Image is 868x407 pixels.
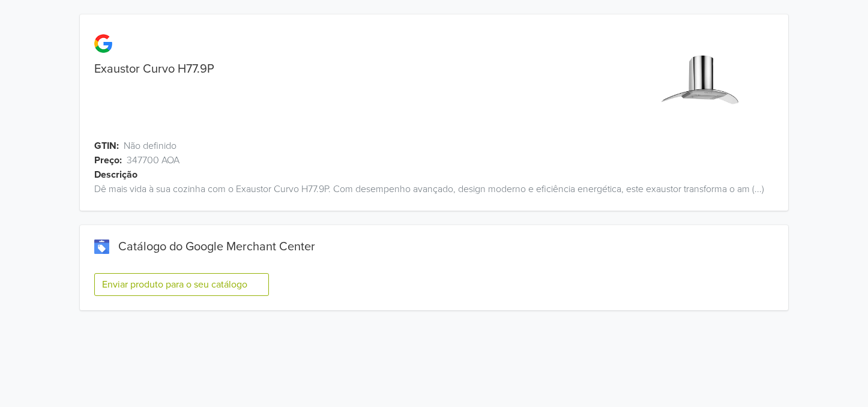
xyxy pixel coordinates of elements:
[94,273,269,296] button: Enviar produto para o seu catálogo
[124,139,176,153] span: Não definido
[94,240,774,254] div: Catálogo do Google Merchant Center
[127,153,179,167] span: 347700 AOA
[94,139,119,153] span: GTIN:
[94,153,122,167] span: Preço:
[80,182,788,196] div: Dê mais vida à sua cozinha com o Exaustor Curvo H77.9P. Com desempenho avançado, design moderno e...
[654,38,745,129] img: product_image
[94,167,803,182] div: Descrição
[80,62,611,76] div: Exaustor Curvo H77.9P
